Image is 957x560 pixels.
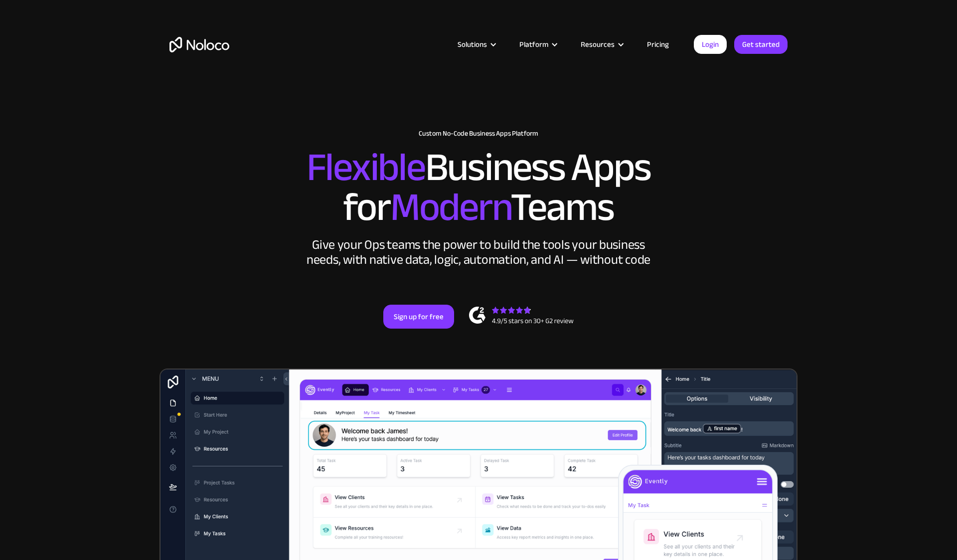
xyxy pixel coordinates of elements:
div: Solutions [458,38,487,51]
div: Solutions [445,38,507,51]
h1: Custom No-Code Business Apps Platform [169,130,788,138]
div: Platform [507,38,568,51]
span: Modern [390,170,510,244]
div: Give your Ops teams the power to build the tools your business needs, with native data, logic, au... [304,237,653,267]
span: Flexible [307,130,425,204]
a: Login [694,35,727,54]
div: Resources [581,38,615,51]
a: Sign up for free [383,305,454,329]
div: Resources [568,38,635,51]
a: Get started [734,35,788,54]
a: Pricing [635,38,681,51]
h2: Business Apps for Teams [169,148,788,227]
a: home [169,37,229,52]
div: Platform [519,38,548,51]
